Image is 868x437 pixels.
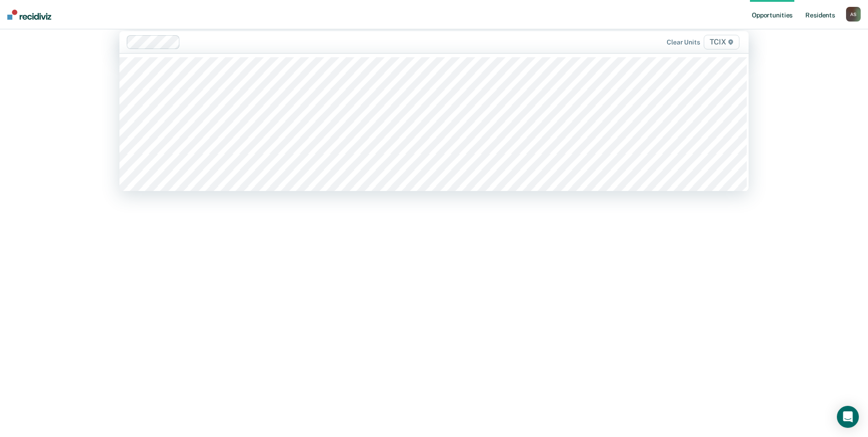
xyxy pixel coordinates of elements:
[704,35,739,49] span: TCIX
[846,7,861,22] button: AS
[846,7,861,22] div: A S
[7,10,51,20] img: Recidiviz
[667,38,700,46] div: Clear units
[837,406,859,428] div: Open Intercom Messenger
